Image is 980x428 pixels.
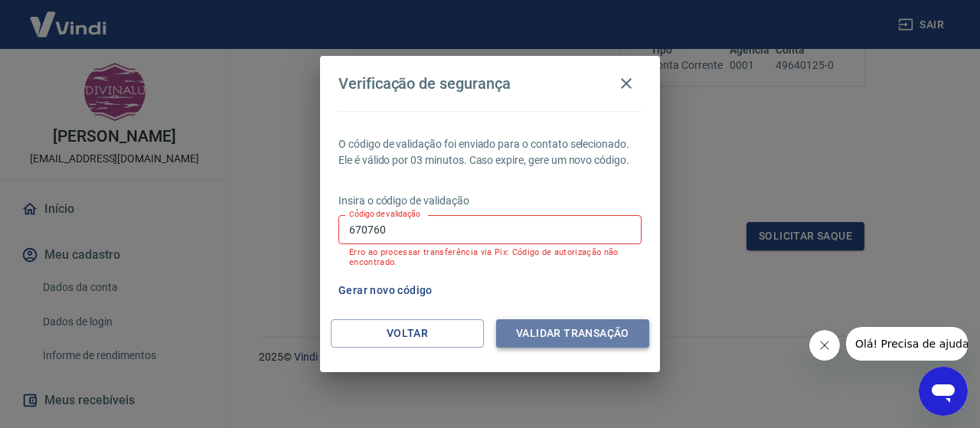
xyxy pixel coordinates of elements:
iframe: Fechar mensagem [809,330,840,361]
h4: Verificação de segurança [338,74,511,93]
p: O código de validação foi enviado para o contato selecionado. Ele é válido por 03 minutos. Caso e... [338,136,642,168]
button: Voltar [331,319,484,348]
span: Olá! Precisa de ajuda? [9,11,129,23]
button: Gerar novo código [332,276,439,305]
iframe: Botão para abrir a janela de mensagens [919,367,968,416]
label: Código de validação [349,208,420,220]
p: Erro ao processar transferência via Pix: Código de autorização não encontrado. [349,247,631,267]
iframe: Mensagem da empresa [846,327,968,361]
button: Validar transação [496,319,649,348]
p: Insira o código de validação [338,193,642,209]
